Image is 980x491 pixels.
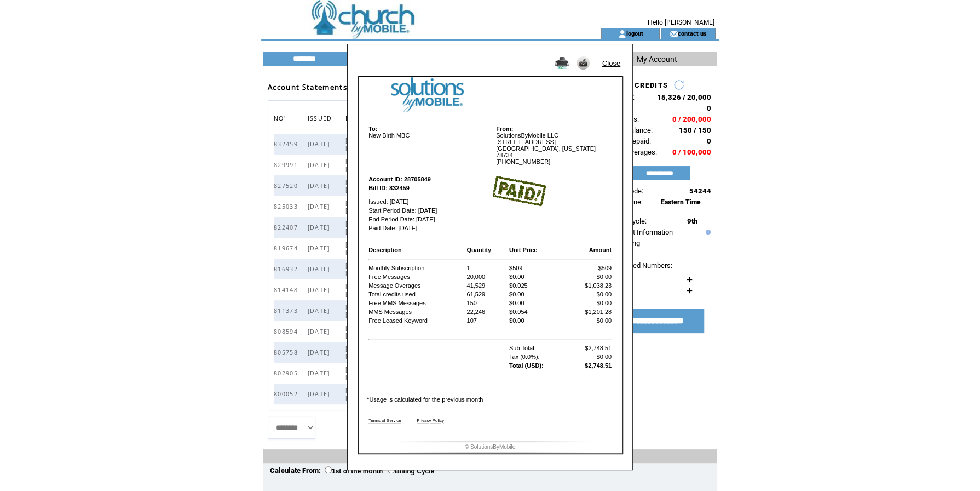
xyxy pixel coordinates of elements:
[496,125,513,132] b: From:
[466,317,507,324] td: 107
[491,125,612,165] td: SolutionsByMobile LLC [STREET_ADDRESS] [GEOGRAPHIC_DATA], [US_STATE] 78734 [PHONE_NUMBER]
[368,247,402,253] b: Description
[466,308,507,316] td: 22,246
[368,215,489,223] td: End Period Date: [DATE]
[368,185,410,191] b: Bill ID: 832459
[466,282,507,289] td: 41,529
[368,176,431,182] b: Account ID: 28705849
[509,308,566,316] td: $0.054
[368,308,465,316] td: MMS Messages
[555,57,569,69] img: Print it
[466,299,507,307] td: 150
[368,299,465,307] td: Free MMS Messages
[509,282,566,289] td: $0.025
[509,344,566,352] td: Sub Total:
[368,264,465,272] td: Monthly Subscription
[567,308,612,316] td: $1,201.28
[359,441,622,442] img: footer image
[465,444,515,450] font: © SolutionsByMobile
[368,273,465,281] td: Free Messages
[368,282,465,289] td: Message Overages
[567,290,612,298] td: $0.00
[359,77,622,113] img: logo image
[367,396,483,403] font: Usage is calculated for the previous month
[567,317,612,324] td: $0.00
[417,418,444,423] a: Privacy Policy
[466,290,507,298] td: 61,529
[509,273,566,281] td: $0.00
[359,452,622,453] img: footer bottom image
[466,273,507,281] td: 20,000
[368,193,489,205] td: Issued: [DATE]
[368,290,465,298] td: Total credits used
[368,125,489,165] td: New Birth MBC
[585,362,612,369] b: $2,748.51
[567,344,612,352] td: $2,748.51
[602,59,620,67] a: Close
[368,418,401,423] a: Terms of Service
[509,362,544,369] b: Total (USD):
[567,264,612,272] td: $509
[368,317,465,324] td: Free Leased Keyword
[567,282,612,289] td: $1,038.23
[368,207,489,214] td: Start Period Date: [DATE]
[509,247,537,253] b: Unit Price
[567,353,612,361] td: $0.00
[509,264,566,272] td: $509
[509,353,566,361] td: Tax (0.0%):
[567,299,612,307] td: $0.00
[368,224,489,232] td: Paid Date: [DATE]
[509,299,566,307] td: $0.00
[589,247,612,253] b: Amount
[577,56,590,70] img: Send it to my email
[509,290,566,298] td: $0.00
[491,176,546,206] img: paid image
[368,125,377,132] b: To:
[509,317,566,324] td: $0.00
[466,247,491,253] b: Quantity
[567,273,612,281] td: $0.00
[577,64,590,71] a: Send it to my email
[466,264,507,272] td: 1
